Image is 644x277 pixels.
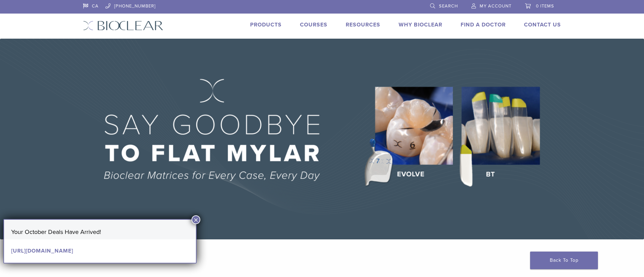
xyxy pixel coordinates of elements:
span: My Account [480,3,511,9]
a: Back To Top [530,252,598,269]
span: Search [439,3,458,9]
a: Products [250,21,282,28]
button: Close [192,215,200,224]
a: Why Bioclear [399,21,442,28]
a: Courses [300,21,327,28]
a: [URL][DOMAIN_NAME] [11,248,73,254]
span: 0 items [536,3,554,9]
a: Resources [346,21,380,28]
p: Your October Deals Have Arrived! [11,227,189,237]
a: Find A Doctor [461,21,506,28]
a: Contact Us [524,21,561,28]
img: Bioclear [83,21,163,31]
